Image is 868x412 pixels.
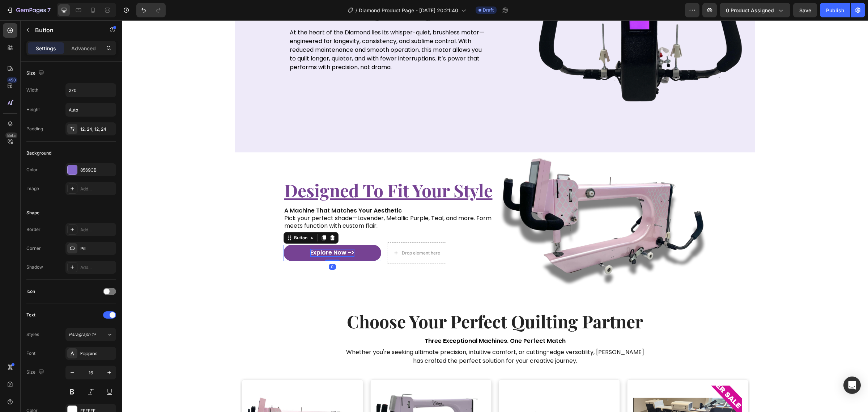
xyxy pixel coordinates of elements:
[26,150,51,156] div: Background
[26,106,40,113] div: Height
[843,377,861,394] div: Open Intercom Messenger
[36,45,56,52] p: Settings
[483,7,494,13] span: Draft
[122,20,868,412] iframe: Design area
[162,186,280,194] strong: A Machine That Matches Your Aesthetic
[26,312,35,318] div: Text
[66,103,116,116] input: Auto
[69,331,96,338] span: Paragraph 1*
[80,350,114,357] div: Poppins
[303,316,444,325] strong: Three Exceptional Machines. One Perfect Match
[799,7,811,13] span: Save
[119,336,627,345] p: has crafted the perfect solution for your creative journey.
[71,45,96,52] p: Advanced
[3,3,54,17] button: 7
[359,7,458,14] span: Diamond Product Page - [DATE] 20:21:40
[66,84,116,97] input: Auto
[26,245,41,252] div: Corner
[47,6,51,14] p: 7
[793,3,817,17] button: Save
[373,132,585,269] img: gempages_566748255581373349-4bd2cb71-9d3f-430f-a552-bf13d83a1408.svg
[65,328,116,341] button: Paragraph 1*
[80,264,114,271] div: Add...
[80,167,114,173] div: 8569CB
[356,7,357,14] span: /
[26,185,39,192] div: Image
[26,331,39,338] div: Styles
[820,3,850,17] button: Publish
[136,3,166,17] div: Undo/Redo
[26,288,35,295] div: Icon
[35,26,97,34] p: Button
[162,194,373,210] p: Pick your perfect shade—Lavender, Metallic Purple, Teal, and more. Form meets function with custo...
[7,77,17,83] div: 450
[162,224,259,241] button: Explore Now -&gt;
[26,87,38,93] div: Width
[26,126,43,132] div: Padding
[26,350,35,357] div: Font
[162,158,371,181] u: designed to fit your style
[80,126,114,133] div: 12, 24, 12, 24
[26,167,38,173] div: Color
[207,244,214,249] div: 0
[26,367,46,377] div: Size
[168,8,362,51] span: At the heart of the Diamond lies its whisper-quiet, brushless motor—engineered for longevity, con...
[26,264,43,270] div: Shadow
[5,133,17,138] div: Beta
[280,230,318,236] div: Drop element here
[26,68,46,78] div: Size
[171,214,187,221] div: Button
[726,7,774,14] span: 0 product assigned
[80,227,114,233] div: Add...
[80,245,114,252] div: Pill
[188,229,233,236] div: Explore Now ->
[26,226,41,233] div: Border
[720,3,790,17] button: 0 product assigned
[118,289,628,313] h2: choose your perfect quilting partner
[826,7,844,14] div: Publish
[119,328,627,336] p: Whether you're seeking ultimate precision, intuitive comfort, or cutting-edge versatility, [PERSO...
[26,210,39,216] div: Shape
[80,186,114,192] div: Add...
